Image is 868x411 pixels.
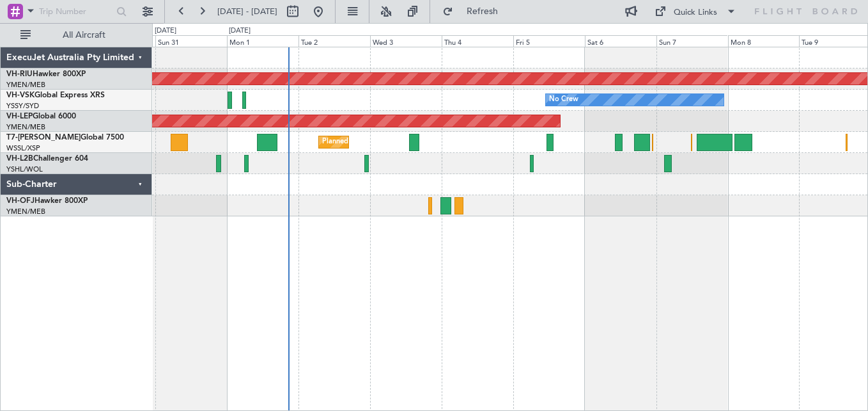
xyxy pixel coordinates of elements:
a: VH-RIUHawker 800XP [6,70,86,78]
button: Refresh [437,1,513,22]
span: VH-LEP [6,113,33,120]
div: No Crew [549,90,578,109]
div: Sun 7 [656,35,728,47]
div: Wed 3 [370,35,442,47]
a: VH-L2BChallenger 604 [6,155,88,163]
span: VH-L2B [6,155,33,163]
button: Quick Links [648,1,743,22]
div: [DATE] [155,26,176,36]
span: VH-OFJ [6,197,35,205]
a: YMEN/MEB [6,207,45,216]
span: VH-VSK [6,92,35,99]
div: Mon 8 [728,35,800,47]
div: [DATE] [229,26,251,36]
span: All Aircraft [33,31,135,40]
a: YMEN/MEB [6,122,45,132]
span: T7-[PERSON_NAME] [6,134,81,141]
div: Sat 6 [585,35,656,47]
a: T7-[PERSON_NAME]Global 7500 [6,134,124,141]
a: VH-VSKGlobal Express XRS [6,92,105,99]
button: All Aircraft [14,25,139,45]
a: YSHL/WOL [6,165,43,174]
span: [DATE] - [DATE] [217,6,277,17]
div: Planned Maint Dubai (Al Maktoum Intl) [322,133,448,152]
div: Thu 4 [442,35,513,47]
a: YSSY/SYD [6,101,39,111]
div: Quick Links [674,6,717,19]
a: WSSL/XSP [6,143,40,153]
div: Sun 31 [155,35,227,47]
a: VH-LEPGlobal 6000 [6,113,76,120]
div: Mon 1 [227,35,298,47]
a: YMEN/MEB [6,80,45,90]
span: Refresh [456,7,509,16]
div: Tue 2 [298,35,370,47]
div: Fri 5 [513,35,585,47]
span: VH-RIU [6,70,33,78]
input: Trip Number [39,2,112,21]
a: VH-OFJHawker 800XP [6,197,88,205]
